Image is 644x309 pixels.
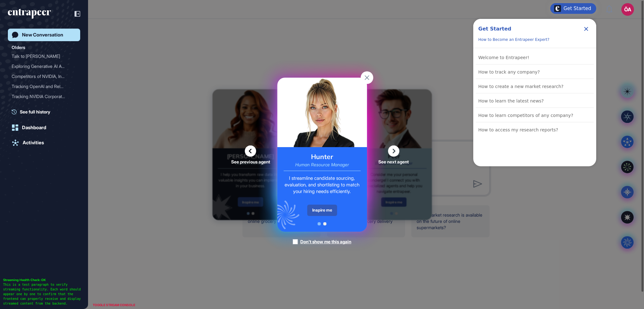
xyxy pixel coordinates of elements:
[8,121,80,134] a: Dashboard
[12,91,76,102] div: Tracking NVIDIA Corporation
[311,153,333,160] div: Hunter
[12,108,80,115] a: See full history
[478,83,563,90] div: How to create a new market research?
[22,32,63,38] div: New Conversation
[8,9,51,19] div: entrapeer-logo
[231,159,270,164] span: See previous agent
[378,159,409,164] span: See next agent
[12,51,71,61] div: Talk to [PERSON_NAME]
[307,205,337,216] div: Inspire me
[550,3,596,14] div: Open Get Started checklist
[621,3,634,16] button: ÖA
[478,97,544,105] div: How to learn the latest news?
[12,61,71,71] div: Exploring Generative AI A...
[277,78,367,147] img: hunter-card.png
[12,81,76,91] div: Tracking OpenAI and Related Companies
[12,71,71,81] div: Competitors of NVIDIA, In...
[478,54,529,61] div: Welcome to Entrapeer!
[8,136,80,149] a: Activities
[22,125,46,130] div: Dashboard
[300,239,351,245] div: Don't show me this again
[473,19,596,166] div: Checklist Container
[478,36,549,43] div: How to Become an Entrapeer Expert?
[295,163,349,167] div: Human Resource Manager
[8,29,80,41] a: New Conversation
[20,108,50,115] span: See full history
[554,5,561,12] img: launcher-image-alternative-text
[12,44,25,51] div: Olders
[478,25,511,33] div: Get Started
[478,112,573,119] div: How to learn competitors of any company?
[23,140,44,146] div: Activities
[12,61,76,71] div: Exploring Generative AI Applications in Banking and Gaming
[91,301,137,309] div: TOGGLE STREAM CONSOLE
[473,48,596,161] div: Checklist items
[563,5,591,12] div: Get Started
[12,91,71,102] div: Tracking NVIDIA Corporati...
[581,24,591,34] div: Close Checklist
[284,175,361,195] div: I streamline candidate sourcing, evaluation, and shortlisting to match your hiring needs efficien...
[12,81,71,91] div: Tracking OpenAI and Relat...
[478,126,558,134] div: How to access my research reports?
[12,51,76,61] div: Talk to Tracy
[478,68,540,76] div: How to track any company?
[12,71,76,81] div: Competitors of NVIDIA, Including AMD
